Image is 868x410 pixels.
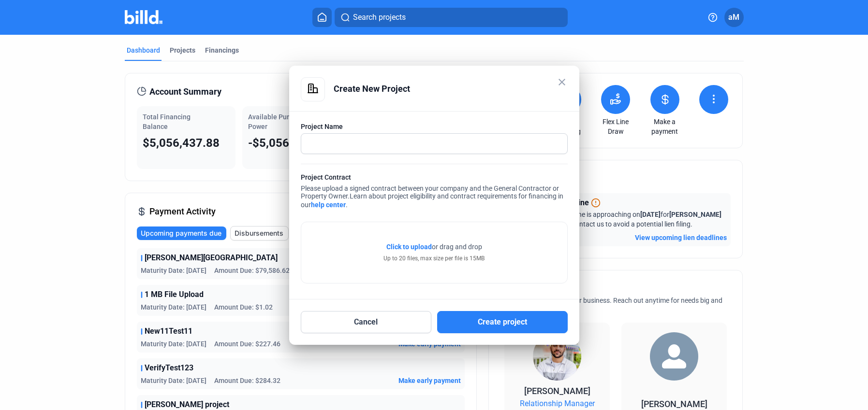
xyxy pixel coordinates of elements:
[214,376,280,385] span: Amount Due: $284.32
[556,76,568,88] mat-icon: close
[311,201,346,209] a: help center
[301,172,568,184] div: Project Contract
[141,339,206,349] span: Maturity Date: [DATE]
[145,289,204,300] span: 1 MB File Upload
[437,311,568,333] button: Create project
[648,117,682,136] a: Make a payment
[500,297,722,314] span: We're here for you and your business. Reach out anytime for needs big and small!
[635,233,727,242] button: View upcoming lien deadlines
[214,339,280,349] span: Amount Due: $227.46
[145,325,192,337] span: New11Test11
[145,362,193,374] span: VerifyTest123
[301,172,568,212] div: Please upload a signed contract between your company and the General Contractor or Property Owner.
[141,228,221,238] span: Upcoming payments due
[650,332,698,381] img: Territory Manager
[398,376,461,385] span: Make early payment
[141,302,206,312] span: Maturity Date: [DATE]
[301,122,568,131] div: Project Name
[235,228,283,238] span: Disbursements
[214,302,273,312] span: Amount Due: $1.02
[504,211,721,228] span: The estimated lien deadline is approaching on for . Contact us to avoid a potential lien filing.
[149,205,216,218] span: Payment Activity
[383,254,485,263] div: Up to 20 files, max size per file is 15MB
[520,398,595,410] span: Relationship Manager
[143,113,191,130] span: Total Financing Balance
[145,252,278,264] span: [PERSON_NAME][GEOGRAPHIC_DATA]
[599,117,633,136] a: Flex Line Draw
[334,77,568,100] div: Create New Project
[214,266,290,275] span: Amount Due: $79,586.62
[205,45,239,55] div: Financings
[641,399,707,409] span: [PERSON_NAME]
[728,12,739,23] span: aM
[524,386,590,396] span: [PERSON_NAME]
[248,113,313,130] span: Available Purchasing Power
[141,376,206,385] span: Maturity Date: [DATE]
[248,136,329,150] span: -$5,056,437.88
[301,192,563,209] span: Learn about project eligibility and contract requirements for financing in our .
[125,10,163,24] img: Billd Company Logo
[143,136,220,150] span: $5,056,437.88
[141,266,206,275] span: Maturity Date: [DATE]
[353,12,406,23] span: Search projects
[149,85,221,99] span: Account Summary
[386,243,432,251] span: Click to upload
[432,242,482,252] span: or drag and drop
[533,332,581,381] img: Relationship Manager
[170,45,195,55] div: Projects
[127,45,160,55] div: Dashboard
[301,311,431,333] button: Cancel
[640,211,661,218] span: [DATE]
